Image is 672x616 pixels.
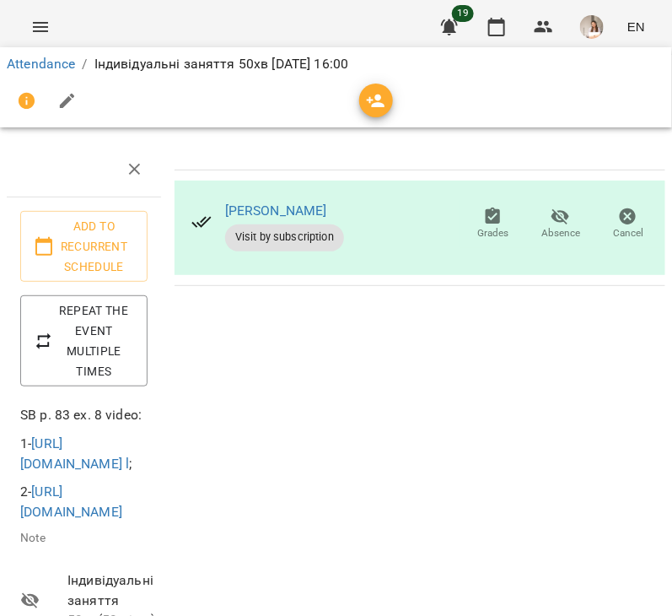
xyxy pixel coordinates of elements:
[20,435,129,472] a: [URL][DOMAIN_NAME] l
[20,530,148,547] p: Note
[20,7,61,47] button: Menu
[7,54,665,74] nav: breadcrumb
[20,434,148,473] p: 1- ;
[34,216,134,277] span: Add to recurrent schedule
[621,11,652,42] button: EN
[541,226,580,240] span: Absence
[34,300,134,381] span: Repeat the event multiple times
[225,203,327,219] a: [PERSON_NAME]
[452,5,474,22] span: 19
[594,201,662,248] button: Cancel
[478,226,509,240] span: Grades
[82,54,87,74] li: /
[580,15,604,39] img: 712aada8251ba8fda70bc04018b69839.jpg
[94,54,349,74] p: Індивідуальні заняття 50хв [DATE] 16:00
[20,295,148,386] button: Repeat the event multiple times
[20,211,148,282] button: Add to recurrent schedule
[460,201,527,248] button: Grades
[20,484,122,520] a: [URL][DOMAIN_NAME]
[613,226,643,240] span: Cancel
[20,405,148,425] p: SB p. 83 ex. 8 video:
[7,56,75,72] a: Attendance
[225,230,344,245] span: Visit by subscription
[527,201,594,248] button: Absence
[627,18,645,35] span: EN
[20,482,148,521] p: 2-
